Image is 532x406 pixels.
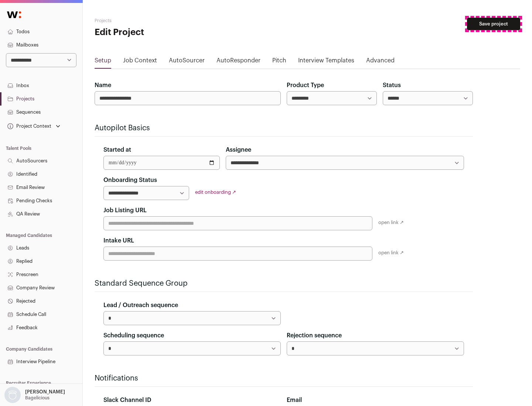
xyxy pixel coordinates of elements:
[298,56,354,68] a: Interview Templates
[25,389,65,395] p: [PERSON_NAME]
[6,123,51,129] div: Project Context
[95,123,473,133] h2: Autopilot Basics
[103,331,164,340] label: Scheduling sequence
[123,56,157,68] a: Job Context
[4,387,21,403] img: nopic.png
[169,56,205,68] a: AutoSourcer
[195,190,236,195] a: edit onboarding ↗
[272,56,286,68] a: Pitch
[103,206,147,215] label: Job Listing URL
[103,236,134,245] label: Intake URL
[103,396,151,405] label: Slack Channel ID
[226,145,251,154] label: Assignee
[25,395,50,401] p: Bagelicious
[95,27,236,38] h1: Edit Project
[383,81,401,90] label: Status
[103,145,131,154] label: Started at
[103,176,157,185] label: Onboarding Status
[95,18,236,24] h2: Projects
[95,373,473,383] h2: Notifications
[95,278,473,289] h2: Standard Sequence Group
[3,7,25,22] img: Wellfound
[467,18,520,30] button: Save project
[95,56,111,68] a: Setup
[287,81,324,90] label: Product Type
[366,56,395,68] a: Advanced
[287,396,464,405] div: Email
[95,81,111,90] label: Name
[103,301,178,310] label: Lead / Outreach sequence
[3,387,66,403] button: Open dropdown
[216,56,260,68] a: AutoResponder
[287,331,342,340] label: Rejection sequence
[6,121,62,131] button: Open dropdown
